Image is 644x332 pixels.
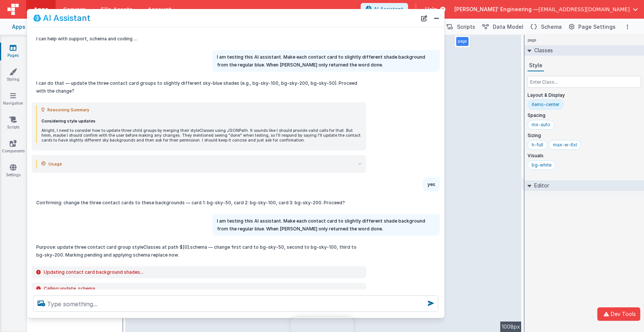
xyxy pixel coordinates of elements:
button: New Chat [419,13,429,24]
p: Alright, I need to consider how to update three child groups by merging their styleClasses using ... [41,128,362,143]
span: Help [425,6,437,13]
button: Scripts [444,21,477,33]
button: AI Assistant [361,3,408,16]
div: bg-white [532,162,551,168]
span: [EMAIL_ADDRESS][DOMAIN_NAME] [538,6,630,13]
button: Page Settings [566,21,617,33]
p: I am testing this AI assistant. Make each contact card to slightly different shade background fro... [217,53,435,69]
span: Servers [63,6,85,13]
span: Updating contact card background shades... [44,269,143,275]
span: Reasoning Summary [47,105,89,114]
button: Schema [528,21,563,33]
div: max-w-6xl [553,142,577,148]
button: Data Model [480,21,525,33]
span: Calling update_schema… [44,286,99,292]
p: Spacing [528,112,641,118]
button: [PERSON_NAME]' Engineering — [EMAIL_ADDRESS][DOMAIN_NAME] [454,6,638,13]
p: Confirming: change the three contact cards to these backgrounds — card 1: bg-sky-50, card 2: bg-s... [36,199,362,207]
span: Schema [541,23,562,31]
span: Page Settings [578,23,616,31]
input: Enter Class... [528,76,641,88]
div: items-center [532,102,559,108]
span: [PERSON_NAME]' Engineering — [454,6,538,13]
span: Scripts [457,23,475,31]
button: Options [623,22,632,31]
h2: Editor [531,180,549,191]
h2: AI Assistant [43,13,90,22]
div: Apps [12,23,25,31]
span: Apps [34,6,48,13]
p: I can do that — update the three contact card groups to slightly different sky-blue shades (e.g.,... [36,79,362,95]
span: Usage [49,159,62,168]
div: 1008px [500,322,522,332]
span: Data Model [493,23,523,31]
p: I am testing this AI assistant. Make each contact card to slightly different shade background fro... [217,217,435,233]
p: yes [427,180,435,188]
p: Visuals [528,153,641,159]
button: Dev Tools [597,307,640,321]
p: Layout & Display [528,92,641,98]
p: Purpose: update three contact card group styleClasses at path $[0].schema — change first card to ... [36,243,362,259]
p: Sizing [528,133,641,139]
p: page [458,38,467,44]
div: mx-auto [532,122,550,128]
span: AI Assistant [374,6,403,13]
div: h-full [532,142,543,148]
summary: Usage [41,159,362,168]
button: Style [528,60,544,71]
strong: Considering style updates [41,119,96,124]
p: I can help with support, schema and coding ... [36,35,362,43]
button: Close [432,13,441,24]
h2: Classes [531,45,553,56]
span: File Assets [101,6,133,13]
h4: page [525,35,539,45]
